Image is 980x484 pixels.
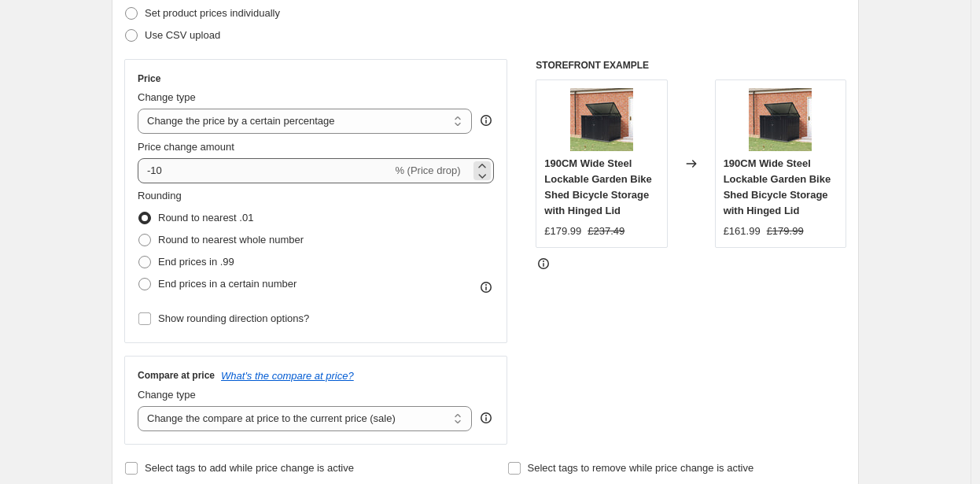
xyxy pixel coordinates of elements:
[588,224,624,239] strike: £237.49
[570,88,633,151] img: 7eee35674214f5c1911bc64ac73137188d798842_nw_80x.jpg
[145,29,220,41] span: Use CSV upload
[724,224,761,239] div: £161.99
[395,164,460,176] span: % (Price drop)
[749,88,812,151] img: 7eee35674214f5c1911bc64ac73137188d798842_nw_80x.jpg
[767,224,804,239] strike: £179.99
[145,7,280,19] span: Set product prices individually
[724,157,831,216] span: 190CM Wide Steel Lockable Garden Bike Shed Bicycle Storage with Hinged Lid
[544,157,652,216] span: 190CM Wide Steel Lockable Garden Bike Shed Bicycle Storage with Hinged Lid
[478,113,494,128] div: help
[158,234,304,246] span: Round to nearest whole number
[138,190,182,201] span: Rounding
[138,141,234,153] span: Price change amount
[158,256,234,268] span: End prices in .99
[221,370,354,382] button: What's the compare at price?
[528,462,754,474] span: Select tags to remove while price change is active
[158,278,297,290] span: End prices in a certain number
[158,312,309,324] span: Show rounding direction options?
[536,59,846,72] h6: STOREFRONT EXAMPLE
[138,389,196,401] span: Change type
[145,462,354,474] span: Select tags to add while price change is active
[478,410,494,426] div: help
[138,369,215,382] h3: Compare at price
[544,224,581,239] div: £179.99
[138,91,196,103] span: Change type
[158,212,253,224] span: Round to nearest .01
[138,158,392,183] input: -15
[138,72,160,85] h3: Price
